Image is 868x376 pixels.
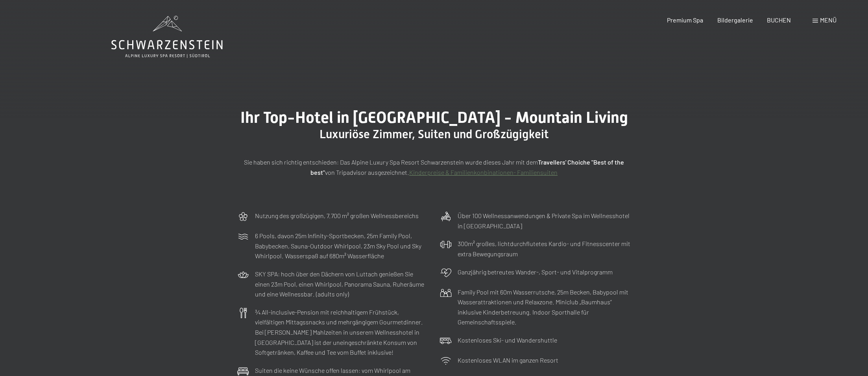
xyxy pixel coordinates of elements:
strong: Travellers' Choiche "Best of the best" [310,158,624,176]
p: Kostenloses WLAN im ganzen Resort [458,355,558,365]
p: Family Pool mit 60m Wasserrutsche, 25m Becken, Babypool mit Wasserattraktionen und Relaxzone. Min... [458,287,631,327]
p: 6 Pools, davon 25m Infinity-Sportbecken, 25m Family Pool, Babybecken, Sauna-Outdoor Whirlpool, 23... [255,231,428,261]
p: Kostenloses Ski- und Wandershuttle [458,335,557,345]
a: Bildergalerie [717,16,753,24]
p: 300m² großes, lichtdurchflutetes Kardio- und Fitnesscenter mit extra Bewegungsraum [458,239,631,259]
p: Sie haben sich richtig entschieden: Das Alpine Luxury Spa Resort Schwarzenstein wurde dieses Jahr... [237,157,631,177]
p: Ganzjährig betreutes Wander-, Sport- und Vitalprogramm [458,267,613,277]
p: Nutzung des großzügigen, 7.700 m² großen Wellnessbereichs [255,211,419,221]
span: Menü [820,16,837,24]
span: Ihr Top-Hotel in [GEOGRAPHIC_DATA] - Mountain Living [240,108,628,127]
p: SKY SPA: hoch über den Dächern von Luttach genießen Sie einen 23m Pool, einen Whirlpool, Panorama... [255,269,428,299]
a: Premium Spa [667,16,703,24]
p: Über 100 Wellnessanwendungen & Private Spa im Wellnesshotel in [GEOGRAPHIC_DATA] [458,211,631,231]
a: BUCHEN [767,16,791,24]
span: Luxuriöse Zimmer, Suiten und Großzügigkeit [319,127,549,141]
a: Kinderpreise & Familienkonbinationen- Familiensuiten [409,169,558,176]
p: ¾ All-inclusive-Pension mit reichhaltigem Frühstück, vielfältigen Mittagssnacks und mehrgängigem ... [255,307,428,357]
